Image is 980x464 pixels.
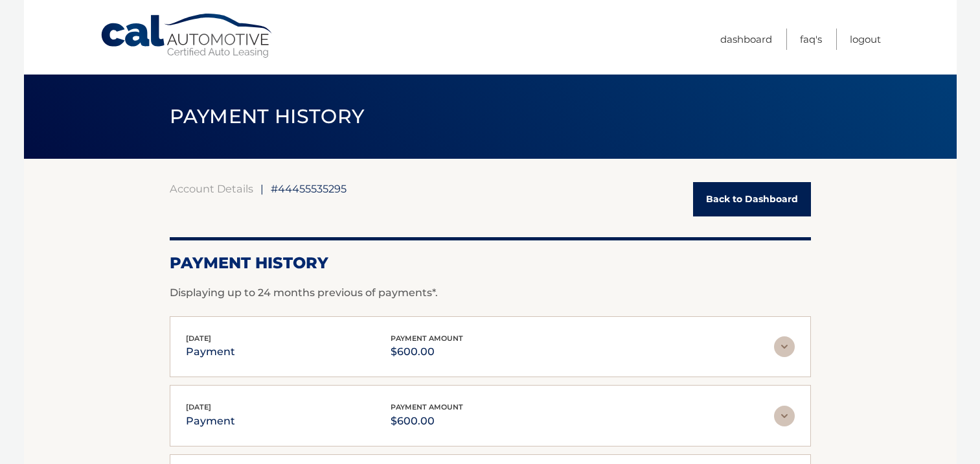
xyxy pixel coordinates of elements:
[271,182,347,195] span: #44455535295
[800,29,822,50] a: FAQ's
[774,336,795,357] img: accordion-rest.svg
[186,343,235,361] p: payment
[186,402,211,412] span: [DATE]
[391,343,463,361] p: $600.00
[720,29,772,50] a: Dashboard
[186,334,211,343] span: [DATE]
[693,182,811,216] a: Back to Dashboard
[391,402,463,412] span: payment amount
[850,29,881,50] a: Logout
[170,182,253,195] a: Account Details
[170,253,811,273] h2: Payment History
[170,285,811,301] p: Displaying up to 24 months previous of payments*.
[100,13,275,59] a: Cal Automotive
[391,412,463,430] p: $600.00
[391,334,463,343] span: payment amount
[774,406,795,426] img: accordion-rest.svg
[186,412,235,430] p: payment
[170,104,365,128] span: PAYMENT HISTORY
[260,182,264,195] span: |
